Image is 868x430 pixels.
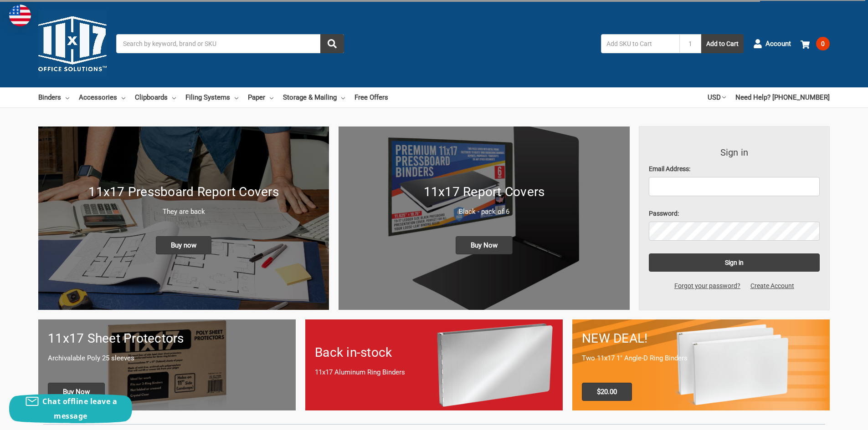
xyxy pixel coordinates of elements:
[735,87,830,107] a: Need Help? [PHONE_NUMBER]
[48,329,286,348] h1: 11x17 Sheet Protectors
[38,126,329,310] img: New 11x17 Pressboard Binders
[354,87,388,107] a: Free Offers
[79,87,125,107] a: Accessories
[582,353,820,364] p: Two 11x17 1" Angle-D Ring Binders
[572,319,830,410] a: 11x17 Binder 2-pack only $20.00 NEW DEAL! Two 11x17 1" Angle-D Ring Binders $20.00
[765,39,791,49] span: Account
[48,207,319,217] p: They are back
[305,319,563,410] a: Back in-stock 11x17 Aluminum Ring Binders
[9,394,132,423] button: Chat offline leave a message
[248,87,273,107] a: Paper
[42,396,117,421] span: Chat offline leave a message
[185,87,238,107] a: Filing Systems
[116,34,344,53] input: Search by keyword, brand or SKU
[649,164,820,174] label: Email Address:
[649,209,820,218] label: Password:
[315,343,553,362] h1: Back in-stock
[582,329,820,348] h1: NEW DEAL!
[348,182,620,202] h1: 11x17 Report Covers
[48,353,286,364] p: Archivalable Poly 25 sleeves
[649,146,820,159] h3: Sign in
[745,281,799,291] a: Create Account
[708,87,726,107] a: USD
[156,236,211,254] span: Buy now
[753,32,791,56] a: Account
[801,32,830,56] a: 0
[135,87,176,107] a: Clipboards
[582,383,632,401] span: $20.00
[48,383,105,401] span: Buy Now
[456,236,513,254] span: Buy Now
[339,126,629,310] a: 11x17 Report Covers 11x17 Report Covers Black - pack of 6 Buy Now
[38,319,296,410] a: 11x17 sheet protectors 11x17 Sheet Protectors Archivalable Poly 25 sleeves Buy Now
[669,281,745,291] a: Forgot your password?
[601,34,679,53] input: Add SKU to Cart
[649,253,820,272] input: Sign in
[38,10,107,78] img: 11x17.com
[48,182,319,202] h1: 11x17 Pressboard Report Covers
[816,37,830,51] span: 0
[283,87,345,107] a: Storage & Mailing
[38,87,69,107] a: Binders
[38,126,329,310] a: New 11x17 Pressboard Binders 11x17 Pressboard Report Covers They are back Buy now
[701,34,744,53] button: Add to Cart
[348,207,620,217] p: Black - pack of 6
[315,367,553,378] p: 11x17 Aluminum Ring Binders
[9,5,31,26] img: duty and tax information for United States
[339,126,629,310] img: 11x17 Report Covers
